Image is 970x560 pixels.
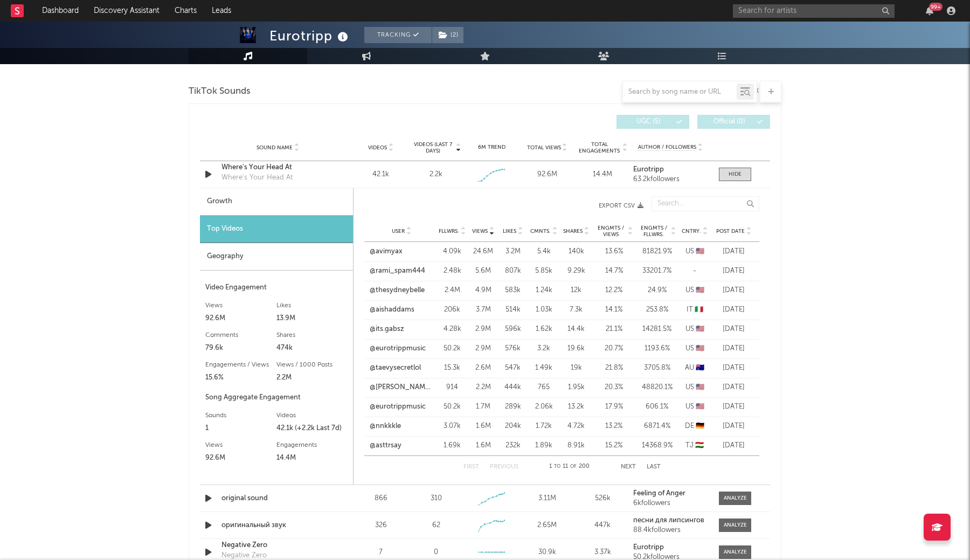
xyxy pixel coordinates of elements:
[503,228,516,234] span: Likes
[530,343,557,354] div: 3.2k
[681,246,708,257] div: US
[696,287,704,294] span: 🇺🇸
[269,27,351,45] div: Eurotripp
[633,544,708,551] a: Eurotripp
[696,326,704,333] span: 🇺🇸
[696,403,704,410] span: 🇺🇸
[439,266,466,276] div: 2.48k
[200,243,353,271] div: Geography
[200,188,353,216] div: Growth
[205,299,276,312] div: Views
[681,363,708,374] div: AU
[205,358,276,371] div: Engagements / Views
[633,166,664,173] strong: Eurotripp
[578,141,621,154] span: Total Engagements
[713,305,754,315] div: [DATE]
[370,421,401,432] a: @nnkkkle
[471,440,495,451] div: 1.6M
[205,312,276,325] div: 92.6M
[276,439,348,452] div: Engagements
[522,547,572,558] div: 30.9k
[205,281,348,294] div: Video Engagement
[704,119,754,125] span: Official ( 0 )
[471,402,495,412] div: 1.7M
[713,421,754,432] div: [DATE]
[501,421,525,432] div: 204k
[205,452,276,465] div: 92.6M
[530,421,557,432] div: 1.72k
[570,464,577,469] span: of
[530,363,557,374] div: 1.49k
[530,305,557,315] div: 1.03k
[633,490,685,497] strong: Feeling of Anger
[616,115,689,129] button: UGC(5)
[522,520,572,531] div: 2.65M
[276,329,348,342] div: Shares
[595,285,633,296] div: 12.2 %
[695,442,704,449] span: 🇹🇯
[638,285,676,296] div: 24.9 %
[501,246,525,257] div: 3.2M
[578,547,628,558] div: 3.37k
[205,342,276,355] div: 79.6k
[439,305,466,315] div: 206k
[681,285,708,296] div: US
[439,421,466,432] div: 3.07k
[681,382,708,393] div: US
[530,266,557,276] div: 5.85k
[595,343,633,354] div: 20.7 %
[439,440,466,451] div: 1.69k
[595,402,633,412] div: 17.9 %
[205,409,276,422] div: Sounds
[633,517,704,524] strong: песни для липсингов
[595,305,633,315] div: 14.1 %
[595,382,633,393] div: 20.3 %
[434,547,438,558] div: 0
[563,305,590,315] div: 7.3k
[221,540,334,551] div: Negative Zero
[501,402,525,412] div: 289k
[429,169,442,180] div: 2.2k
[623,88,737,96] input: Search by song name or URL
[638,363,676,374] div: 3705.8 %
[221,162,334,173] div: Where's Your Head At
[638,421,676,432] div: 6871.4 %
[501,285,525,296] div: 583k
[411,141,455,154] span: Videos (last 7 days)
[595,324,633,335] div: 21.1 %
[356,493,406,504] div: 866
[713,285,754,296] div: [DATE]
[205,422,276,435] div: 1
[696,423,704,430] span: 🇩🇪
[638,144,696,151] span: Author / Followers
[221,520,334,531] a: оригинальный звук
[370,324,404,335] a: @its.gabsz
[276,409,348,422] div: Videos
[375,203,643,209] button: Export CSV
[439,285,466,296] div: 2.4M
[370,343,426,354] a: @eurotrippmusic
[530,246,557,257] div: 5.4k
[681,266,708,276] div: -
[439,228,459,234] span: Fllwrs.
[563,324,590,335] div: 14.4k
[501,343,525,354] div: 576k
[471,305,495,315] div: 3.7M
[623,119,673,125] span: UGC ( 5 )
[530,402,557,412] div: 2.06k
[713,246,754,257] div: [DATE]
[490,464,518,470] button: Previous
[697,115,770,129] button: Official(0)
[205,391,348,404] div: Song Aggregate Engagement
[696,248,704,255] span: 🇺🇸
[633,166,708,174] a: Eurotripp
[530,285,557,296] div: 1.24k
[713,440,754,451] div: [DATE]
[929,3,943,11] div: 99 +
[647,464,661,470] button: Last
[439,363,466,374] div: 15.3k
[221,493,334,504] div: original sound
[554,464,560,469] span: to
[200,216,353,243] div: Top Videos
[578,493,628,504] div: 526k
